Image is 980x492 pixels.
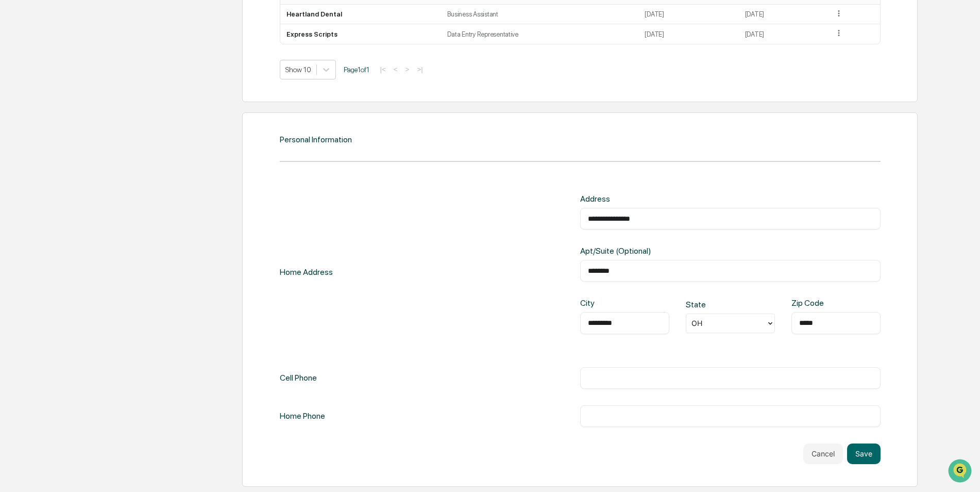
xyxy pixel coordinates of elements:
td: Business Assistant [441,5,638,25]
div: We're available if you need us! [35,89,130,97]
div: 🖐️ [10,131,19,139]
div: City [580,298,620,308]
button: < [391,65,401,74]
div: State [686,300,726,309]
iframe: Open customer support [947,458,975,486]
a: Powered byPylon [73,174,125,183]
td: [DATE] [739,5,828,25]
span: Preclearance [21,130,66,140]
div: Zip Code [791,298,832,308]
td: [DATE] [638,5,738,25]
a: 🗄️Attestations [71,126,132,144]
td: [DATE] [739,24,828,44]
button: Start new chat [175,82,188,94]
div: Personal Information [280,135,352,144]
span: Page 1 of 1 [344,65,369,74]
div: Address [580,194,715,204]
td: Express Scripts [280,24,442,44]
a: 🖐️Preclearance [6,126,71,144]
img: 1746055101610-c473b297-6a78-478c-a979-82029cc54cd1 [10,79,29,97]
td: Data Entry Representative [441,24,638,44]
div: Home Phone [280,405,325,427]
button: |< [377,65,389,74]
p: How can we help? [10,22,188,38]
button: Save [847,444,881,464]
div: Home Address [280,194,333,350]
button: Cancel [803,444,843,464]
div: 🔎 [10,151,19,159]
span: Attestations [85,130,128,140]
div: Cell Phone [280,367,317,389]
span: Data Lookup [21,150,65,160]
div: 🗄️ [75,131,83,139]
div: Apt/Suite (Optional) [580,246,715,256]
button: > [402,65,413,74]
div: Start new chat [35,79,169,89]
td: [DATE] [638,24,738,44]
a: 🔎Data Lookup [6,145,69,164]
span: Pylon [103,175,125,183]
button: >| [414,65,426,74]
td: Heartland Dental [280,5,442,25]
